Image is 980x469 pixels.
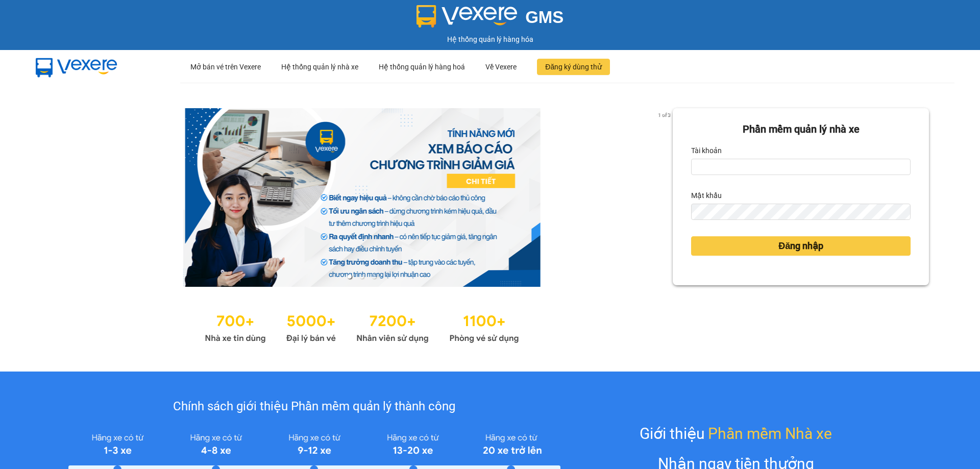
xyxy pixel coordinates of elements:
[537,59,610,75] button: Đăng ký dùng thử
[658,108,673,287] button: next slide / item
[348,275,352,279] li: slide item 1
[525,8,563,27] span: GMS
[360,275,364,279] li: slide item 2
[26,50,128,84] img: mbUUG5Q.png
[691,204,911,220] input: Mật khẩu
[68,397,560,416] div: Chính sách giới thiệu Phần mềm quản lý thành công
[640,422,832,446] div: Giới thiệu
[372,275,376,279] li: slide item 3
[485,51,517,83] div: Về Vexere
[205,307,519,346] img: Statistics.png
[51,108,65,287] button: previous slide / item
[281,51,358,83] div: Hệ thống quản lý nhà xe
[691,236,911,256] button: Đăng nhập
[655,108,673,121] p: 1 of 3
[708,422,832,446] span: Phần mềm Nhà xe
[691,121,911,137] div: Phần mềm quản lý nhà xe
[416,15,564,23] a: GMS
[416,5,518,28] img: logo 2
[190,51,261,83] div: Mở bán vé trên Vexere
[691,142,722,159] label: Tài khoản
[691,159,911,175] input: Tài khoản
[379,51,465,83] div: Hệ thống quản lý hàng hoá
[691,187,722,204] label: Mật khẩu
[545,61,602,72] span: Đăng ký dùng thử
[3,34,977,45] div: Hệ thống quản lý hàng hóa
[778,239,823,253] span: Đăng nhập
